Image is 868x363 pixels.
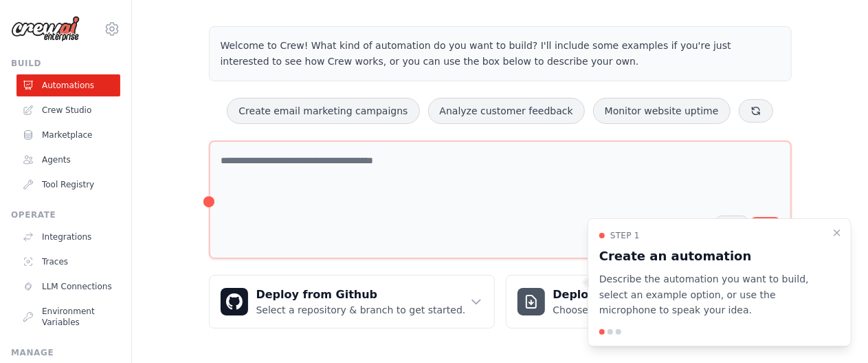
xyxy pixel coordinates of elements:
[11,58,120,69] div: Build
[256,287,466,303] h3: Deploy from Github
[16,149,120,171] a: Agents
[799,297,868,363] iframe: Chat Widget
[16,276,120,298] a: LLM Connections
[221,38,780,70] p: Welcome to Crew! What kind of automation do you want to build? I'll include some examples if you'...
[832,227,843,238] button: Close walkthrough
[428,98,585,124] button: Analyze customer feedback
[16,74,120,96] a: Automations
[227,98,419,124] button: Create email marketing campaigns
[16,226,120,248] a: Integrations
[16,124,120,146] a: Marketplace
[256,303,466,317] p: Select a repository & branch to get started.
[599,271,823,318] p: Describe the automation you want to build, select an example option, or use the microphone to spe...
[610,230,640,241] span: Step 1
[11,347,120,358] div: Manage
[16,300,120,333] a: Environment Variables
[553,287,684,303] h3: Deploy from zip file
[16,174,120,196] a: Tool Registry
[11,16,80,42] img: Logo
[16,251,120,273] a: Traces
[553,303,684,317] p: Choose a zip file to upload.
[599,247,823,266] h3: Create an automation
[11,209,120,220] div: Operate
[593,98,731,124] button: Monitor website uptime
[16,99,120,121] a: Crew Studio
